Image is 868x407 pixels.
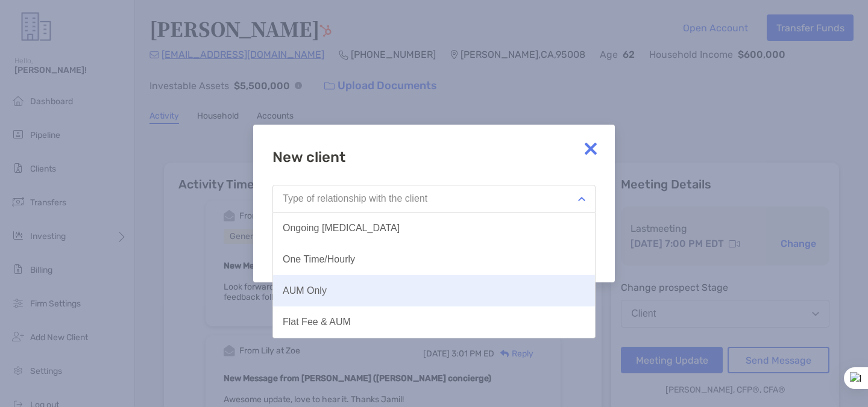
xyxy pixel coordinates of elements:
[579,137,603,161] img: close modal icon
[273,306,595,338] button: Flat Fee & AUM
[283,254,355,265] div: One Time/Hourly
[273,275,595,306] button: AUM Only
[272,185,596,213] button: Type of relationship with the client
[273,244,595,275] button: One Time/Hourly
[283,193,427,204] div: Type of relationship with the client
[273,213,595,244] button: Ongoing [MEDICAL_DATA]
[283,223,400,234] div: Ongoing [MEDICAL_DATA]
[283,285,327,296] div: AUM Only
[578,197,585,201] img: Open dropdown arrow
[283,317,351,328] div: Flat Fee & AUM
[272,149,345,166] h6: New client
